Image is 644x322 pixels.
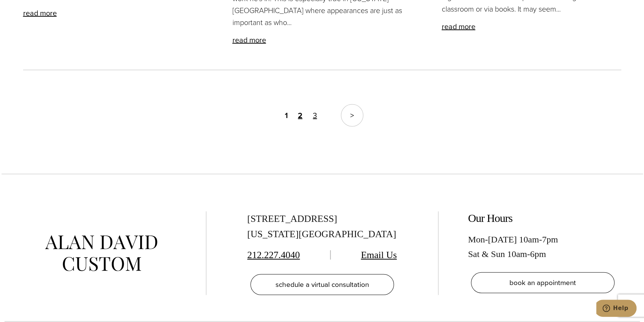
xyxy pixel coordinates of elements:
a: 212.227.4040 [247,250,300,260]
iframe: Opens a widget where you can chat to one of our agents [596,300,637,318]
a: read more [232,34,266,46]
a: 2 [296,108,304,123]
a: Email Us [361,250,397,260]
div: Mon-[DATE] 10am-7pm Sat & Sun 10am-6pm [468,232,617,261]
a: read more [442,21,475,32]
a: Next Page [341,104,363,127]
span: book an appointment [509,277,576,288]
a: schedule a virtual consultation [250,274,394,295]
a: read more [23,7,57,19]
div: [STREET_ADDRESS] [US_STATE][GEOGRAPHIC_DATA] [247,211,397,242]
span: 1 [283,108,290,123]
a: 3 [311,108,319,123]
span: schedule a virtual consultation [275,279,369,290]
a: book an appointment [471,272,614,293]
h2: Our Hours [468,211,617,225]
img: alan david custom [45,235,157,272]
